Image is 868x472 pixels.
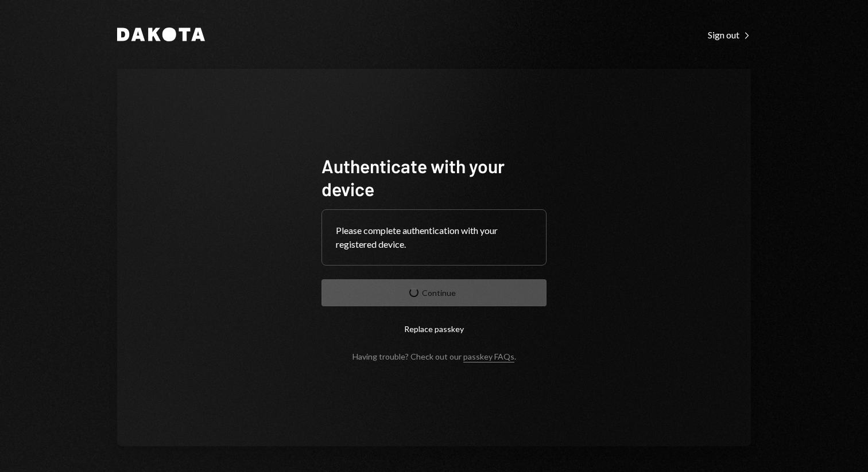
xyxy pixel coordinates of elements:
[708,28,751,41] a: Sign out
[708,29,751,41] div: Sign out
[352,352,516,361] div: Having trouble? Check out our .
[463,352,514,362] a: passkey FAQs
[321,315,547,342] button: Replace passkey
[336,224,532,251] div: Please complete authentication with your registered device.
[321,154,547,200] h1: Authenticate with your device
